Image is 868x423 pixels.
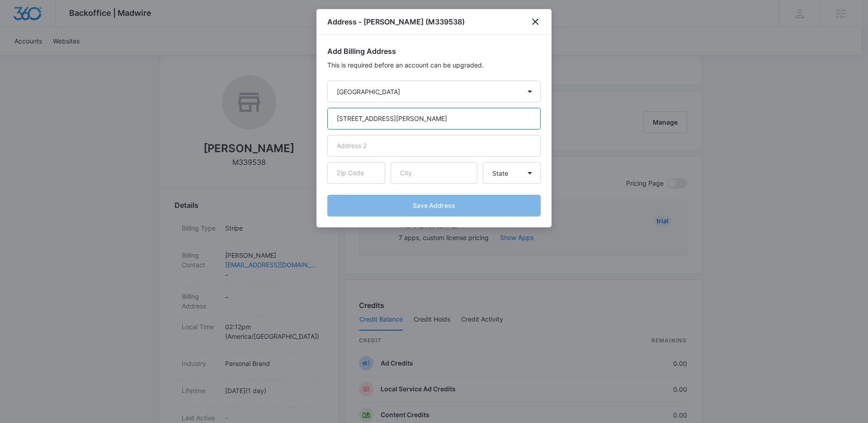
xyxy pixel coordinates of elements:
input: Address 2 [327,135,541,157]
input: Address 1 [327,108,541,130]
h1: Address - [PERSON_NAME] (M339538) [327,16,465,27]
input: City [391,162,477,184]
p: This is required before an account can be upgraded. [327,60,541,70]
input: Zip Code [327,162,385,184]
button: close [530,16,541,27]
h2: Add Billing Address [327,46,541,57]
